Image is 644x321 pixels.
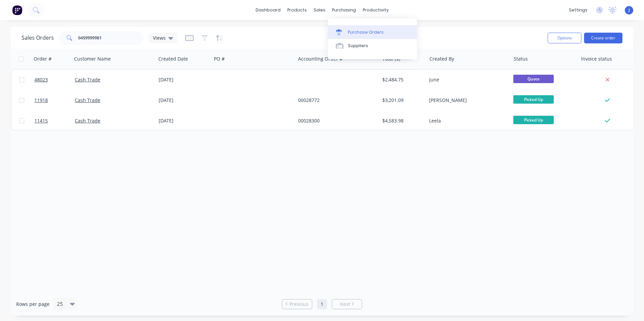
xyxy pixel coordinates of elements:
span: Next [340,301,350,308]
a: 11918 [34,90,75,110]
button: Create order [584,33,622,43]
a: Cash Trade [75,97,100,103]
div: [PERSON_NAME] [429,97,504,104]
div: Leela [429,117,504,124]
div: Suppliers [348,43,368,49]
input: Search... [78,31,144,45]
div: Invoice status [581,56,612,62]
div: 00028772 [298,97,373,104]
span: Views [153,34,166,41]
div: Purchase Orders [348,29,384,35]
a: Suppliers [328,39,417,52]
div: sales [310,5,329,15]
a: dashboard [252,5,284,15]
div: purchasing [329,5,359,15]
div: Order # [34,56,52,62]
span: 48023 [34,76,48,83]
div: [DATE] [159,76,209,83]
div: June [429,76,504,83]
span: Picked Up [513,95,554,104]
span: Quote [513,75,554,83]
ul: Pagination [279,299,365,309]
a: 11415 [34,111,75,131]
a: Cash Trade [75,117,100,124]
div: Created By [429,56,454,62]
a: Previous page [282,301,312,308]
img: Factory [12,5,22,15]
a: 48023 [34,70,75,90]
div: $4,583.98 [382,117,422,124]
span: Previous [289,301,309,308]
a: Cash Trade [75,76,100,83]
span: 11918 [34,97,48,104]
div: Created Date [158,56,188,62]
div: $3,201.09 [382,97,422,104]
span: J [629,7,630,13]
a: Next page [332,301,362,308]
div: productivity [359,5,392,15]
h1: Sales Orders [22,35,54,41]
button: Options [548,33,581,43]
div: Customer Name [74,56,111,62]
div: PO # [214,56,225,62]
a: Page 1 is your current page [317,299,327,309]
span: Picked Up [513,116,554,124]
div: 00028300 [298,117,373,124]
div: Accounting Order # [298,56,343,62]
a: Purchase Orders [328,25,417,39]
span: 11415 [34,117,48,124]
div: $2,484.75 [382,76,422,83]
div: [DATE] [159,97,209,104]
div: Status [514,56,528,62]
span: Rows per page [16,301,50,308]
div: settings [566,5,591,15]
div: [DATE] [159,117,209,124]
div: products [284,5,310,15]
